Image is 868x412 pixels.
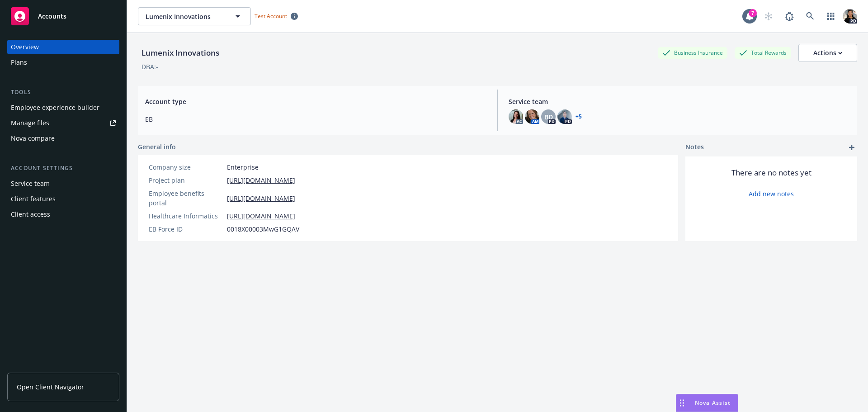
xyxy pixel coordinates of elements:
div: 7 [749,9,757,17]
a: Plans [7,55,119,70]
span: Nova Assist [695,399,731,407]
button: Nova Assist [676,394,738,412]
a: Overview [7,40,119,54]
div: EB Force ID [149,224,223,234]
span: Lumenix Innovations [146,12,224,21]
span: There are no notes yet [731,167,811,178]
div: Actions [813,44,842,62]
a: Client access [7,207,119,222]
button: Actions [798,44,857,62]
a: [URL][DOMAIN_NAME] [227,194,295,203]
a: Search [801,7,819,25]
img: photo [843,9,857,24]
div: Lumenix Innovations [138,47,223,59]
div: DBA: - [142,62,158,71]
div: Client features [11,192,56,206]
a: Add new notes [749,189,794,199]
div: Healthcare Informatics [149,211,223,221]
span: Enterprise [227,162,259,172]
a: Manage files [7,116,119,130]
span: Account type [145,97,486,106]
span: Open Client Navigator [17,382,84,392]
a: Switch app [822,7,840,25]
a: Service team [7,176,119,191]
div: Business Insurance [658,47,727,58]
a: Client features [7,192,119,206]
div: Total Rewards [735,47,791,58]
button: Lumenix Innovations [138,7,251,25]
span: Test Account [251,11,302,21]
a: +5 [576,114,582,119]
a: [URL][DOMAIN_NAME] [227,175,295,185]
img: photo [557,109,572,124]
a: Report a Bug [780,7,798,25]
span: Test Account [255,12,287,20]
span: Service team [509,97,850,106]
span: 0018X00003MwG1GQAV [227,224,299,234]
span: EB [145,114,486,124]
span: General info [138,142,176,152]
div: Tools [7,88,119,97]
span: Notes [685,142,704,153]
div: Client access [11,207,50,222]
div: Overview [11,40,39,54]
div: Employee experience builder [11,100,99,115]
div: Employee benefits portal [149,189,223,208]
a: Accounts [7,4,119,29]
div: Plans [11,55,27,70]
div: Project plan [149,175,223,185]
a: [URL][DOMAIN_NAME] [227,211,295,221]
img: photo [525,109,539,124]
div: Account settings [7,164,119,173]
span: Accounts [38,13,66,20]
div: Manage files [11,116,49,130]
span: BD [544,112,553,122]
div: Drag to move [676,394,688,412]
img: photo [509,109,523,124]
a: Start snowing [759,7,778,25]
a: Nova compare [7,131,119,146]
div: Company size [149,162,223,172]
a: Employee experience builder [7,100,119,115]
div: Service team [11,176,50,191]
div: Nova compare [11,131,55,146]
a: add [846,142,857,153]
